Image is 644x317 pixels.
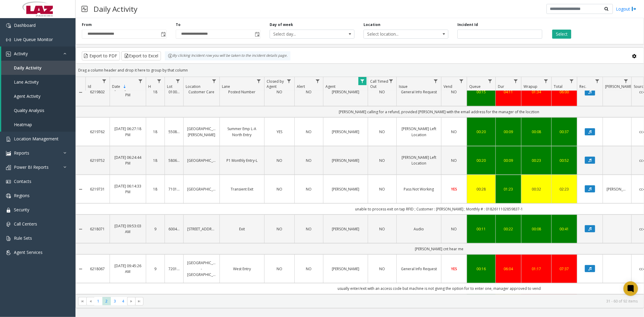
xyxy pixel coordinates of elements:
[187,186,216,192] a: [GEOGRAPHIC_DATA]
[102,297,111,305] span: Page 2
[327,158,364,163] a: [PERSON_NAME]
[400,186,437,192] a: Pass Not Working
[444,84,452,89] span: Vend
[78,297,86,306] span: Go to the first page
[451,158,457,163] span: NO
[277,226,282,232] span: NO
[327,266,364,272] a: [PERSON_NAME]
[1,61,75,75] a: Daily Activity
[372,158,393,163] a: NO
[471,226,492,232] a: 00:11
[525,266,548,272] a: 01:17
[499,158,517,163] a: 00:09
[471,89,492,95] a: 00:15
[94,297,102,305] span: Page 1
[86,297,95,306] span: Go to the previous page
[314,77,322,85] a: Alert Filter Menu
[555,158,573,163] div: 00:52
[364,22,380,27] label: Location
[80,299,85,304] span: Go to the first page
[499,129,517,135] div: 00:09
[471,129,492,135] div: 00:20
[6,208,11,213] img: 'icon'
[1,103,75,117] a: Quality Analysis
[91,2,140,16] h3: Daily Activity
[14,164,49,170] span: Power BI Reports
[270,30,337,38] span: Select day...
[268,129,291,135] a: YES
[14,22,36,28] span: Dashboard
[555,266,573,272] a: 07:37
[616,6,636,12] a: Logout
[89,226,106,232] a: 6218071
[14,221,37,227] span: Call Centers
[499,186,517,192] div: 01:23
[82,2,88,16] img: pageIcon
[167,84,172,89] span: Lot
[451,266,457,271] span: YES
[14,107,44,113] span: Quality Analysis
[512,77,520,85] a: Dur Filter Menu
[445,226,463,232] a: NO
[88,299,93,304] span: Go to the previous page
[298,129,319,135] a: NO
[168,158,180,163] a: 580603
[14,51,28,56] span: Activity
[1,89,75,103] a: Agent Activity
[150,129,161,135] a: 18
[112,84,120,89] span: Date
[147,299,638,304] kendo-pager-info: 31 - 60 of 92 items
[1,46,75,61] a: Activity
[555,186,573,192] a: 02:23
[499,266,517,272] a: 06:04
[555,89,573,95] a: 06:00
[14,207,29,213] span: Security
[187,226,216,232] a: [STREET_ADDRESS]
[6,165,11,170] img: 'icon'
[6,137,11,142] img: 'icon'
[445,158,463,163] a: NO
[593,77,601,85] a: Rec. Filter Menu
[114,263,142,274] a: [DATE] 09:45:26 AM
[14,193,30,198] span: Regions
[298,158,319,163] a: NO
[76,65,644,75] div: Drag a column header and drop it here to group by that column
[6,194,11,198] img: 'icon'
[400,155,437,166] a: [PERSON_NAME] Left Location
[129,299,134,304] span: Go to the next page
[277,89,282,94] span: NO
[89,186,106,192] a: 6219731
[525,186,548,192] div: 00:32
[76,227,85,232] a: Collapse Details
[525,129,548,135] a: 00:08
[400,226,437,232] a: Audio
[372,129,393,135] a: NO
[471,186,492,192] div: 00:28
[372,89,393,95] a: NO
[89,89,106,95] a: 6219802
[223,126,261,137] a: Summer Emp L-A North Entry
[14,150,29,156] span: Reports
[135,297,143,306] span: Go to the last page
[114,183,142,195] a: [DATE] 06:14:33 PM
[372,226,393,232] a: NO
[187,89,216,95] a: Customer Care
[277,266,282,271] span: NO
[525,226,548,232] a: 00:08
[6,52,11,56] img: 'icon'
[174,77,182,85] a: Lot Filter Menu
[445,89,463,95] a: NO
[168,53,173,58] img: infoIcon.svg
[223,266,261,272] a: West Entry
[471,266,492,272] div: 00:16
[277,187,282,192] span: NO
[14,249,43,255] span: Agent Services
[457,77,466,85] a: Vend Filter Menu
[76,187,85,192] a: Collapse Details
[327,129,364,135] a: [PERSON_NAME]
[471,158,492,163] div: 00:20
[223,226,261,232] a: Exit
[114,155,142,166] a: [DATE] 06:24:44 PM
